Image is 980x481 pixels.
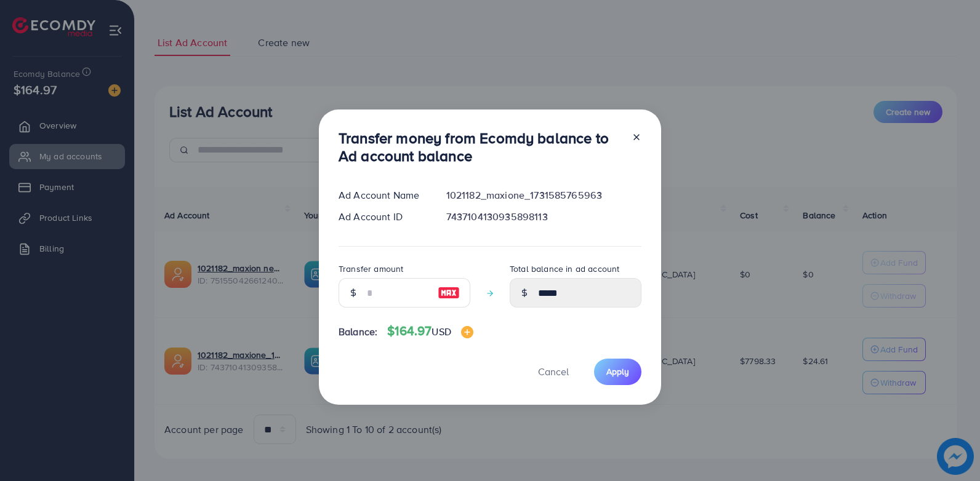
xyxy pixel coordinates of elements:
[339,325,377,339] span: Balance:
[594,359,641,385] button: Apply
[461,326,473,338] img: image
[538,365,569,378] span: Cancel
[329,210,436,224] div: Ad Account ID
[606,365,629,378] span: Apply
[436,188,651,202] div: 1021182_maxione_1731585765963
[339,129,622,165] h3: Transfer money from Ecomdy balance to Ad account balance
[510,263,619,275] label: Total balance in ad account
[387,324,473,339] h4: $164.97
[523,359,584,385] button: Cancel
[436,210,651,224] div: 7437104130935898113
[329,188,436,202] div: Ad Account Name
[432,325,451,338] span: USD
[339,263,403,275] label: Transfer amount
[438,285,460,300] img: image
